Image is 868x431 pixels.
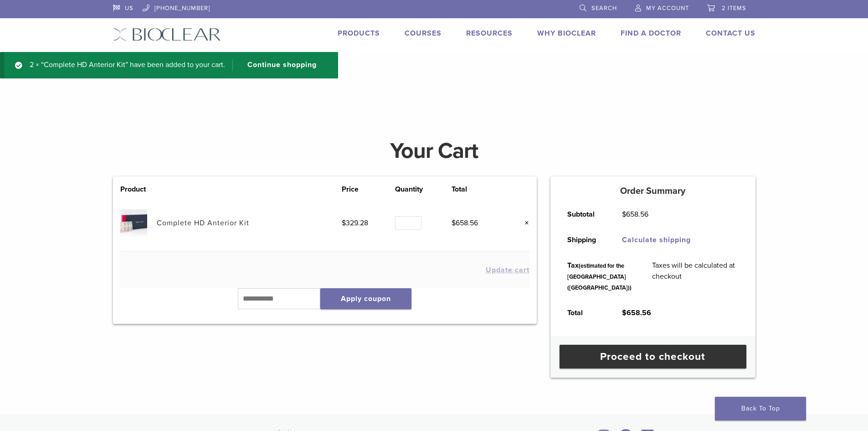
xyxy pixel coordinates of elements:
a: Calculate shipping [622,235,691,244]
bdi: 658.56 [452,218,478,228]
h5: Order Summary [550,186,755,197]
a: Contact Us [706,29,755,38]
a: Complete HD Anterior Kit [157,218,249,228]
a: Proceed to checkout [560,345,746,369]
th: Total [452,184,505,195]
th: Total [557,300,612,326]
td: Taxes will be calculated at checkout [642,253,749,300]
img: Complete HD Anterior Kit [120,209,147,236]
th: Product [120,184,157,195]
a: Resources [466,29,513,38]
a: Remove this item [518,217,529,229]
span: Search [591,5,617,12]
th: Tax [557,253,642,300]
th: Shipping [557,227,612,253]
span: $ [342,218,346,228]
a: Courses [405,29,442,38]
bdi: 329.28 [342,218,368,228]
small: (estimated for the [GEOGRAPHIC_DATA] ([GEOGRAPHIC_DATA])) [567,262,632,291]
th: Subtotal [557,202,612,227]
img: Bioclear [113,28,221,41]
a: Products [338,29,380,38]
a: Continue shopping [232,59,324,71]
span: $ [622,308,627,317]
a: Why Bioclear [537,29,596,38]
button: Apply coupon [320,288,411,309]
span: 2 items [722,5,746,12]
a: Back To Top [715,397,806,421]
button: Update cart [486,266,529,274]
th: Quantity [395,184,452,195]
span: $ [452,218,456,228]
span: My Account [646,5,689,12]
bdi: 658.56 [622,308,651,317]
th: Price [342,184,395,195]
h1: Your Cart [106,140,762,162]
a: Find A Doctor [621,29,681,38]
span: $ [622,210,626,219]
bdi: 658.56 [622,210,648,219]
